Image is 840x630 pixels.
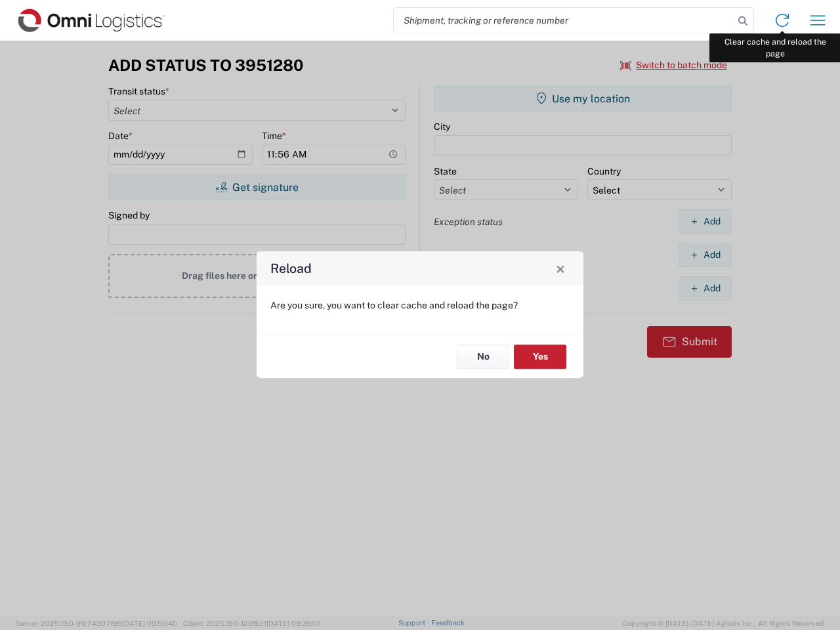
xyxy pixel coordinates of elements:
h4: Reload [270,259,312,278]
button: Close [551,259,570,278]
input: Shipment, tracking or reference number [394,8,734,33]
button: No [457,345,509,369]
p: Are you sure, you want to clear cache and reload the page? [270,299,570,311]
button: Yes [514,345,566,369]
